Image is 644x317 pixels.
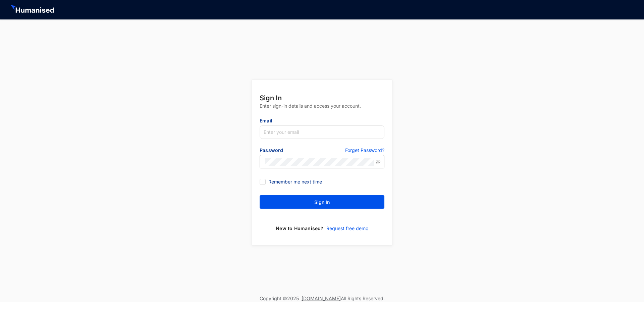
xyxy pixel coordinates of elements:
p: Sign In [260,93,384,103]
p: Enter sign-in details and access your account. [260,103,384,117]
a: [DOMAIN_NAME] [302,296,341,301]
span: Remember me next time [266,178,325,186]
p: Copyright © 2025 All Rights Reserved. [260,295,385,302]
p: Email [260,117,384,125]
span: Sign In [314,199,330,206]
button: Sign In [260,195,384,209]
p: Password [260,147,322,155]
input: Enter your email [260,125,384,139]
span: eye-invisible [376,159,380,164]
img: HeaderHumanisedNameIcon.51e74e20af0cdc04d39a069d6394d6d9.svg [11,5,55,14]
a: Forget Password? [345,147,384,155]
a: Request free demo [324,225,368,232]
p: New to Humanised? [276,225,323,232]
